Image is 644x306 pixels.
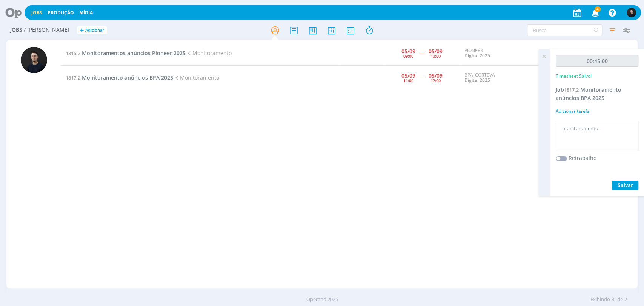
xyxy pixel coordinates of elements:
a: 1817.2Monitoramento anúncios BPA 2025 [66,74,173,81]
a: 1815.2Monitoramentos anúncios Pioneer 2025 [66,49,186,57]
div: 10:00 [430,54,441,58]
span: Monitoramento [186,49,232,57]
span: / [PERSON_NAME] [24,27,69,33]
a: Produção [48,9,74,16]
p: Timesheet Salvo! [556,73,592,80]
span: Monitoramento anúncios BPA 2025 [82,74,173,81]
span: Monitoramento anúncios BPA 2025 [556,86,621,101]
span: ----- [419,49,425,57]
button: C [626,6,636,19]
div: 05/09 [429,73,443,78]
span: 1817.2 [66,74,80,81]
span: Exibindo [590,296,610,303]
span: Salvar [618,181,633,189]
img: C [21,47,47,73]
div: 05/09 [401,73,415,78]
a: Digital 2025 [464,77,490,83]
img: C [627,8,636,17]
span: Adicionar [85,28,104,33]
span: 1817.2 [564,86,579,93]
a: Jobs [31,9,42,16]
span: ----- [419,74,425,81]
button: Mídia [77,10,95,16]
span: Monitoramentos anúncios Pioneer 2025 [82,49,186,57]
div: 05/09 [429,49,443,54]
span: + [80,26,84,34]
span: Jobs [10,27,22,33]
button: +Adicionar [77,26,107,34]
div: 11:00 [403,78,413,83]
button: 4 [587,6,602,20]
span: Monitoramento [173,74,219,81]
div: Adicionar tarefa [556,108,638,115]
span: 1815.2 [66,50,80,57]
a: Job1817.2Monitoramento anúncios BPA 2025 [556,86,621,101]
div: PIONEER [464,48,542,59]
a: Mídia [79,9,93,16]
span: de [617,296,623,303]
div: 12:00 [430,78,441,83]
button: Produção [45,10,76,16]
span: 4 [595,6,601,12]
button: Salvar [612,181,638,190]
div: 09:00 [403,54,413,58]
span: 2 [624,296,627,303]
a: Digital 2025 [464,52,490,59]
div: BPA_CORTEVA [464,72,542,83]
input: Busca [527,24,602,36]
span: 3 [612,296,614,303]
div: 05/09 [401,49,415,54]
label: Retrabalho [569,154,596,162]
button: Jobs [29,10,45,16]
